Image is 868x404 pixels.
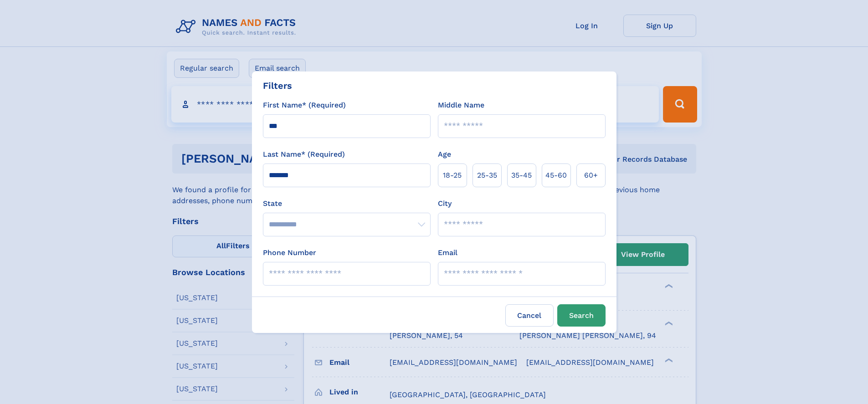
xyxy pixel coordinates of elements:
[438,149,451,160] label: Age
[263,247,316,258] label: Phone Number
[443,170,462,181] span: 18‑25
[438,247,457,258] label: Email
[511,170,532,181] span: 35‑45
[263,149,345,160] label: Last Name* (Required)
[477,170,497,181] span: 25‑35
[263,79,292,92] div: Filters
[263,198,431,209] label: State
[557,304,606,327] button: Search
[505,304,554,327] label: Cancel
[584,170,598,181] span: 60+
[438,100,484,111] label: Middle Name
[263,100,346,111] label: First Name* (Required)
[438,198,452,209] label: City
[545,170,567,181] span: 45‑60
